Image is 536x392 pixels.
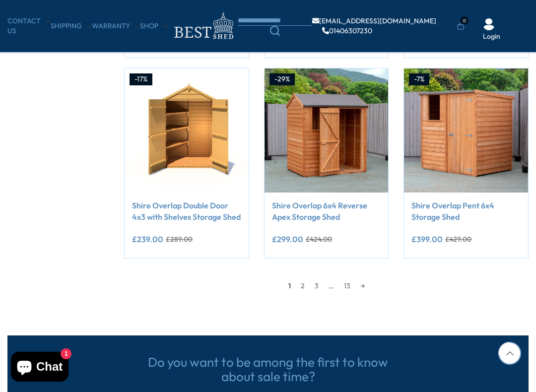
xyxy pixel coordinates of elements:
a: 13 [339,278,355,293]
a: [EMAIL_ADDRESS][DOMAIN_NAME] [312,17,436,24]
div: -17% [130,73,152,85]
a: Shire Overlap 6x4 Reverse Apex Storage Shed [272,200,381,222]
a: Shire Overlap Pent 6x4 Storage Shed [411,200,521,222]
del: £289.00 [166,236,193,243]
img: User Icon [483,18,495,30]
a: Shop [140,21,168,31]
ins: £299.00 [272,235,303,243]
a: 2 [296,278,310,293]
h3: Do you want to be among the first to know about sale time? [144,355,392,384]
inbox-online-store-chat: Shopify online store chat [8,352,71,384]
span: 0 [460,16,469,25]
a: Warranty [92,21,140,31]
a: CONTACT US [7,16,51,36]
ins: £399.00 [411,235,443,243]
a: 3 [310,278,324,293]
img: Shire Overlap 6x4 Reverse Apex Storage Shed - Best Shed [265,68,389,193]
a: → [355,278,370,293]
del: £429.00 [445,236,471,243]
a: Login [483,32,500,42]
img: Shire Overlap Double Door 4x3 with Shelves Storage Shed - Best Shed [125,68,249,193]
span: … [324,278,339,293]
img: logo [168,10,238,42]
a: Shire Overlap Double Door 4x3 with Shelves Storage Shed [132,200,241,222]
a: 01406307230 [322,27,372,34]
del: £424.00 [306,236,332,243]
a: Shipping [51,21,92,31]
div: -7% [409,73,429,85]
span: 1 [283,278,296,293]
ins: £239.00 [132,235,163,243]
div: -29% [269,73,295,85]
a: 0 [457,21,465,31]
img: Shire Overlap Pent 6x4 Storage Shed - Best Shed [404,68,528,193]
a: Search [238,26,312,36]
